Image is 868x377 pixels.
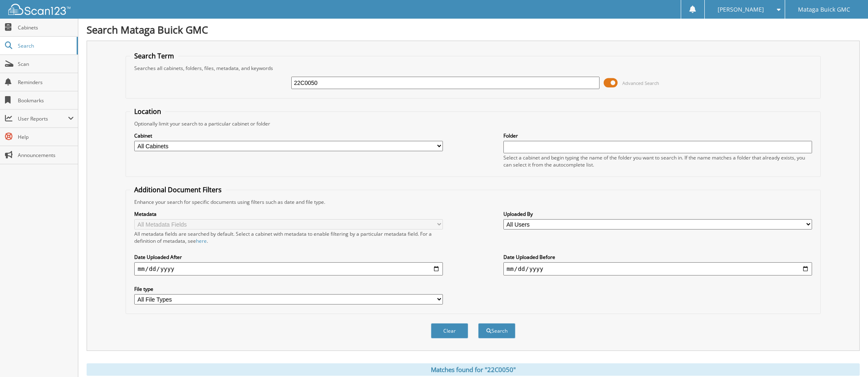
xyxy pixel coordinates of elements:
[18,115,68,122] span: User Reports
[130,120,816,127] div: Optionally limit your search to a particular cabinet or folder
[130,198,816,205] div: Enhance your search for specific documents using filters such as date and file type.
[622,80,659,86] span: Advanced Search
[130,107,165,116] legend: Location
[134,254,443,261] label: Date Uploaded After
[134,132,443,139] label: Cabinet
[134,210,443,217] label: Metadata
[18,97,74,104] span: Bookmarks
[87,23,860,36] h1: Search Mataga Buick GMC
[798,7,850,12] span: Mataga Buick GMC
[18,152,74,159] span: Announcements
[18,79,74,86] span: Reminders
[196,237,207,244] a: here
[431,323,468,338] button: Clear
[503,254,812,261] label: Date Uploaded Before
[87,363,860,376] div: Matches found for "22C0050"
[503,132,812,139] label: Folder
[18,42,73,49] span: Search
[130,185,226,194] legend: Additional Document Filters
[134,262,443,275] input: start
[130,51,178,60] legend: Search Term
[134,230,443,244] div: All metadata fields are searched by default. Select a cabinet with metadata to enable filtering b...
[503,210,812,217] label: Uploaded By
[130,65,816,72] div: Searches all cabinets, folders, files, metadata, and keywords
[18,133,74,140] span: Help
[503,262,812,275] input: end
[478,323,515,338] button: Search
[134,285,443,292] label: File type
[718,7,764,12] span: [PERSON_NAME]
[18,24,74,31] span: Cabinets
[503,154,812,168] div: Select a cabinet and begin typing the name of the folder you want to search in. If the name match...
[8,4,70,15] img: scan123-logo-white.svg
[18,60,74,68] span: Scan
